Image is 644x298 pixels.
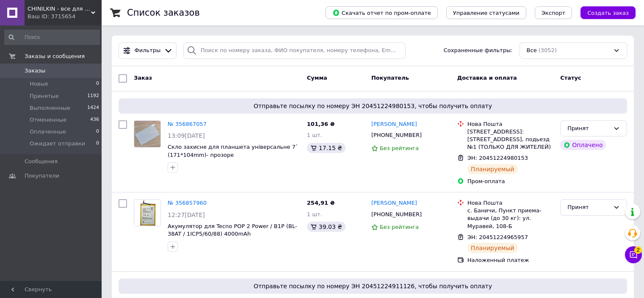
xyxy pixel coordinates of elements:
[572,9,636,16] a: Создать заказ
[307,211,322,217] span: 1 шт.
[446,6,526,19] button: Управление статусами
[371,120,417,128] a: [PERSON_NAME]
[134,200,160,226] img: Фото товару
[168,223,297,237] a: Акумулятор для Tecno POP 2 Power / B1P (BL-38AT / 1ICP5/60/88) 4000mAh
[467,178,553,185] div: Пром-оплата
[30,104,70,112] span: Выполненные
[307,121,335,127] span: 101,36 ₴
[371,75,409,81] span: Покупатель
[457,75,517,81] span: Доставка и оплата
[467,207,553,230] div: с. Баничи, Пункт приема-выдачи (до 30 кг): ул. Муравей, 108-Б
[380,145,419,151] span: Без рейтинга
[542,10,565,16] span: Экспорт
[183,42,406,59] input: Поиск по номеру заказа, ФИО покупателя, номеру телефона, Email, номеру накладной
[134,120,161,148] a: Фото товару
[127,8,200,18] h1: Список заказов
[307,75,327,81] span: Сумма
[30,140,85,148] span: Ожидает отправки
[28,5,91,13] span: CHINILKIN - все для ремонта телефонов. Мобильные аксессуары.
[122,102,624,110] span: Отправьте посылку по номеру ЭН 20451224980153, чтобы получить оплату
[30,92,59,100] span: Принятые
[527,47,537,55] span: Все
[371,199,417,207] a: [PERSON_NAME]
[134,121,160,147] img: Фото товару
[25,158,58,165] span: Сообщения
[535,6,572,19] button: Экспорт
[307,143,345,153] div: 17.15 ₴
[567,203,610,212] div: Принят
[96,80,99,88] span: 0
[467,164,518,174] div: Планируемый
[580,6,636,19] button: Создать заказ
[467,199,553,207] div: Нова Пошта
[453,10,520,16] span: Управление статусами
[539,47,557,53] span: (3052)
[307,200,335,206] span: 254,91 ₴
[87,104,99,112] span: 1424
[380,224,419,230] span: Без рейтинга
[332,9,431,17] span: Скачать отчет по пром-оплате
[96,140,99,148] span: 0
[370,130,423,141] div: [PHONE_NUMBER]
[168,200,207,206] a: № 356857960
[307,222,345,232] div: 39.03 ₴
[370,209,423,220] div: [PHONE_NUMBER]
[560,75,581,81] span: Статус
[307,132,322,138] span: 1 шт.
[4,30,100,45] input: Поиск
[25,53,85,60] span: Заказы и сообщения
[168,132,205,139] span: 13:09[DATE]
[587,10,629,16] span: Создать заказ
[467,128,553,151] div: [STREET_ADDRESS]: [STREET_ADDRESS], подьезд №1 (ТОЛЬКО ДЛЯ ЖИТЕЛЕЙ)
[168,121,207,127] a: № 356867057
[96,128,99,136] span: 0
[30,80,48,88] span: Новые
[634,246,642,254] span: 2
[25,172,59,180] span: Покупатели
[30,116,66,124] span: Отмененные
[122,282,624,290] span: Отправьте посылку по номеру ЭН 20451224911126, чтобы получить оплату
[135,47,161,55] span: Фильтры
[28,13,102,20] div: Ваш ID: 3715654
[168,144,298,158] a: Скло захисне для планшета універсальне 7` (171*104mm)- прозоре
[90,116,99,124] span: 436
[625,246,642,263] button: Чат с покупателем2
[134,75,152,81] span: Заказ
[30,128,66,136] span: Оплаченные
[467,120,553,128] div: Нова Пошта
[25,67,45,75] span: Заказы
[567,124,610,133] div: Принят
[467,155,528,161] span: ЭН: 20451224980153
[134,199,161,226] a: Фото товару
[326,6,438,19] button: Скачать отчет по пром-оплате
[467,243,518,253] div: Планируемый
[560,140,606,150] div: Оплачено
[168,212,205,218] span: 12:27[DATE]
[467,234,528,240] span: ЭН: 20451224965957
[467,256,553,264] div: Наложенный платеж
[444,47,513,55] span: Сохраненные фильтры:
[87,92,99,100] span: 1192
